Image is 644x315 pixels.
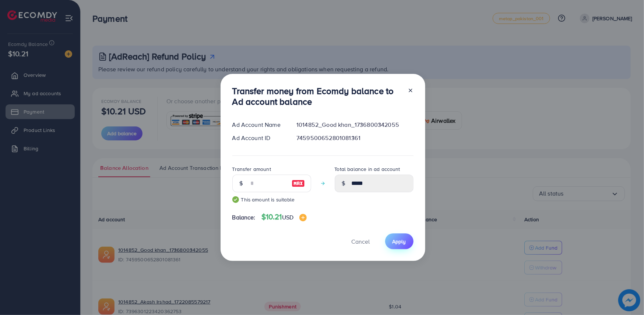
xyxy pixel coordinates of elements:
[292,179,305,188] img: image
[232,213,256,222] span: Balance:
[232,196,239,203] img: guide
[232,196,311,203] small: This amount is suitable
[291,121,419,129] div: 1014852_Good khan_1736800342055
[261,212,307,222] h4: $10.21
[232,86,402,107] h3: Transfer money from Ecomdy balance to Ad account balance
[385,233,414,249] button: Apply
[282,213,293,221] span: USD
[335,165,400,173] label: Total balance in ad account
[291,134,419,142] div: 7459500652801081361
[226,121,291,129] div: Ad Account Name
[232,165,271,173] label: Transfer amount
[226,134,291,142] div: Ad Account ID
[342,233,379,249] button: Cancel
[299,214,307,221] img: image
[352,237,370,246] span: Cancel
[393,238,406,245] span: Apply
